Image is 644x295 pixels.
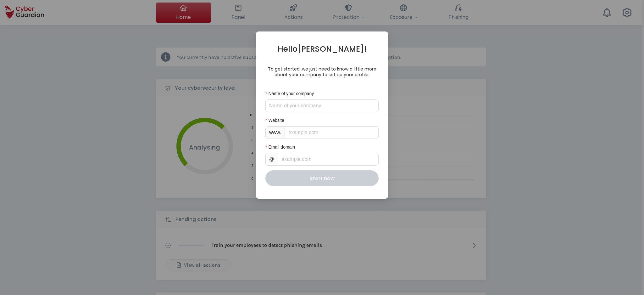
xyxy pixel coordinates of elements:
p: To get started, we just need to know a little more about your company to set up your profile: [265,66,379,77]
input: Email domain [278,153,379,166]
input: Name of your company [265,99,379,112]
div: Start now [270,174,374,182]
label: Name of your company [265,90,318,97]
label: Email domain [265,144,299,150]
span: @ [265,153,278,166]
button: Start now [265,170,379,186]
label: Website [265,117,289,124]
input: Website [285,126,379,139]
span: www. [265,126,285,139]
h1: Hello [PERSON_NAME]! [265,44,379,54]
